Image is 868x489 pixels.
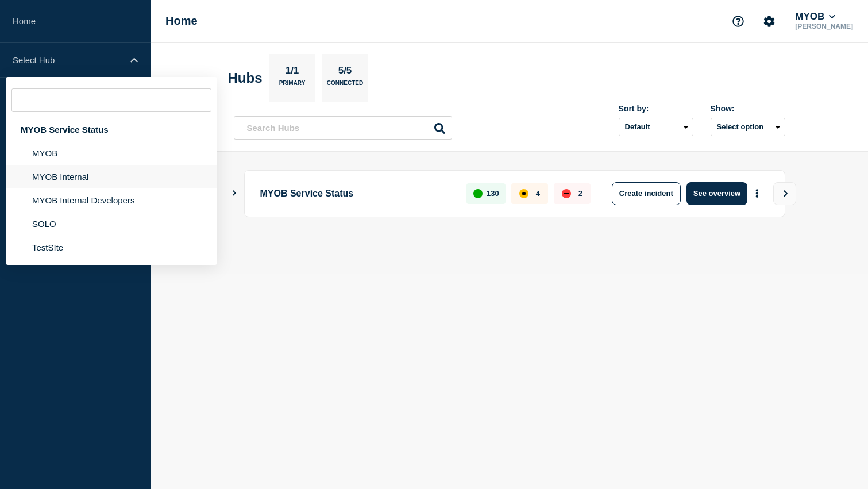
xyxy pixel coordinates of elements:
button: More actions [750,183,765,204]
button: View [773,182,796,205]
li: MYOB [6,141,217,165]
li: SOLO [6,212,217,236]
div: Sort by: [619,104,693,113]
li: TestSIte [6,236,217,259]
button: MYOB [793,11,838,22]
p: [PERSON_NAME] [793,22,855,30]
div: down [562,189,571,198]
div: Show: [711,104,785,113]
li: MYOB Internal [6,165,217,188]
p: Select Hub [13,55,123,65]
button: Account settings [757,9,781,33]
button: Support [726,9,750,33]
p: 4 [536,189,540,198]
p: 1/1 [281,65,303,80]
select: Sort by [619,118,693,136]
button: Show Connected Hubs [232,189,237,198]
p: 5/5 [334,65,356,80]
div: affected [519,189,528,198]
button: Create incident [612,182,681,205]
li: MYOB Internal Developers [6,188,217,212]
p: 2 [578,189,582,198]
h2: Hubs [228,70,263,86]
p: Connected [327,80,363,92]
div: MYOB Service Status [6,118,217,141]
h1: Home [165,14,198,28]
p: 130 [487,189,499,198]
button: Select option [711,118,785,136]
p: MYOB Service Status [260,182,454,205]
p: Primary [279,80,306,92]
button: See overview [686,182,747,205]
div: up [473,189,483,198]
input: Search Hubs [234,116,452,140]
